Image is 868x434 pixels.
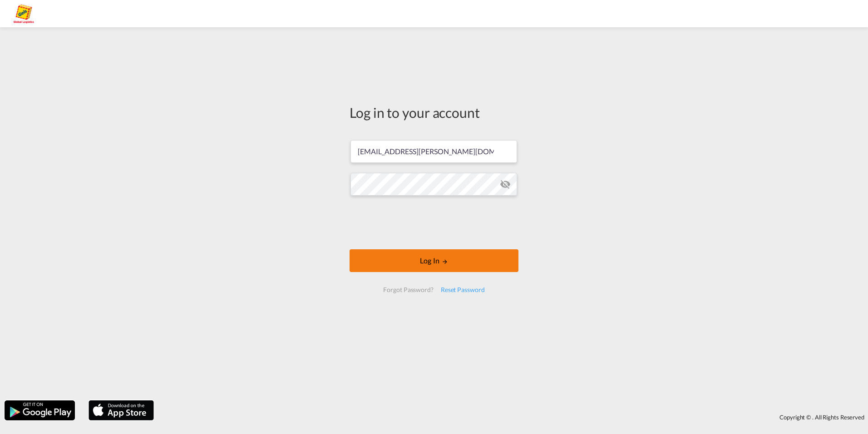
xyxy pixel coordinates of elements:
[437,282,488,298] div: Reset Password
[500,179,511,190] md-icon: icon-eye-off
[14,4,34,24] img: a2a4a140666c11eeab5485e577415959.png
[380,282,437,298] div: Forgot Password?
[350,103,518,122] div: Log in to your account
[365,205,503,240] iframe: reCAPTCHA
[4,399,76,421] img: google.png
[88,399,155,421] img: apple.png
[350,140,517,163] input: Enter email/phone number
[158,409,868,425] div: Copyright © . All Rights Reserved
[350,249,518,272] button: LOGIN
